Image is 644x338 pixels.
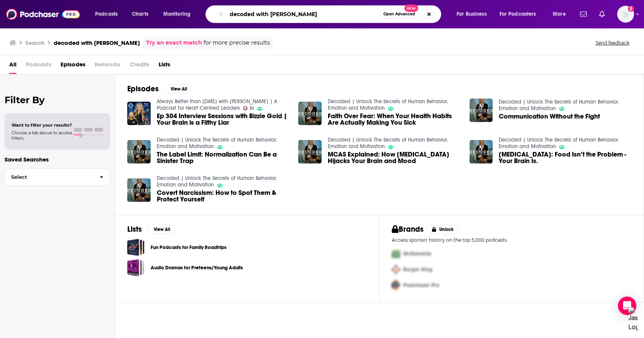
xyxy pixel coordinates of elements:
img: MCAS Explained: How Histamine Hijacks Your Brain and Mood [298,140,322,163]
a: Ep 304 Interview Sessions with Bizzie Gold | Your Brain is a Filthy Liar [157,113,289,126]
a: 31 [243,106,254,110]
button: open menu [451,8,496,20]
span: Select [5,175,94,180]
a: Fun Podcasts for Family Roadtrips [151,243,227,252]
a: Audio Dramas for Preteens/Young Adults [151,264,243,272]
h2: Brands [392,224,424,234]
img: Third Pro Logo [389,277,403,293]
span: New [404,5,418,12]
a: Always Better than Yesterday with Ryan Hartley | A Podcast for Heart Centred Leaders [157,98,277,111]
h3: decoded with [PERSON_NAME] [54,39,140,46]
span: For Business [457,9,487,20]
h2: Episodes [127,84,159,94]
button: Open AdvancedNew [380,10,419,19]
button: Send feedback [593,40,632,46]
a: Charts [127,8,153,20]
a: Audio Dramas for Preteens/Young Adults [127,259,145,276]
span: Networks [95,58,120,74]
p: Saved Searches [5,156,110,163]
img: Communication Without the Fight [470,99,493,122]
span: Podchaser Pro [403,282,439,289]
button: open menu [495,8,547,20]
h2: Filter By [5,94,110,106]
div: Open Intercom Messenger [618,297,636,315]
a: Decoded | Unlock The Secrets of Human Behavior, Emotion and Motivation [499,99,619,112]
span: For Podcasters [499,9,536,20]
div: Search podcasts, credits, & more... [213,5,449,23]
a: Decoded | Unlock The Secrets of Human Behavior, Emotion and Motivation [328,137,448,150]
a: The Label Limit: Normalization Can Be a Sinister Trap [157,151,289,164]
a: Communication Without the Fight [499,113,600,120]
span: Burger King [403,266,432,273]
a: Decoded | Unlock The Secrets of Human Behavior, Emotion and Motivation [157,137,277,150]
button: View All [165,84,192,94]
a: Decoded | Unlock The Secrets of Human Behavior, Emotion and Motivation [157,175,277,188]
a: ListsView All [127,224,176,234]
span: Charts [132,9,148,20]
img: User Profile [617,6,634,23]
span: McDonalds [403,251,431,257]
a: Decoded | Unlock The Secrets of Human Behavior, Emotion and Motivation [499,137,619,150]
img: Covert Narcissism: How to Spot Them & Protect Yourself [127,178,151,202]
button: Unlock [427,225,459,234]
p: Access sponsor history on the top 5,000 podcasts. [392,237,631,243]
img: Podchaser - Follow, Share and Rate Podcasts [6,7,80,21]
h2: Lists [127,224,142,234]
span: Open Advanced [383,12,415,16]
img: Emotional Eating: Food Isn’t the Problem - Your Brain Is. [470,140,493,163]
a: Lists [159,58,170,74]
button: open menu [547,8,575,20]
span: Credits [130,58,149,74]
span: Podcasts [95,9,118,20]
span: Choose a tab above to access filters. [11,130,72,141]
a: EpisodesView All [127,84,192,94]
img: Second Pro Logo [389,262,403,277]
a: Show notifications dropdown [577,8,590,21]
svg: Add a profile image [628,6,634,12]
span: Logged in as RebRoz5 [617,6,634,23]
a: Faith Over Fear: When Your Health Habits Are Actually Making You Sick [328,113,460,126]
a: Try an exact match [146,38,202,47]
span: for more precise results [204,38,270,47]
a: Show notifications dropdown [596,8,608,21]
button: View All [148,225,176,234]
a: Emotional Eating: Food Isn’t the Problem - Your Brain Is. [499,151,631,164]
img: Faith Over Fear: When Your Health Habits Are Actually Making You Sick [298,102,322,125]
a: Covert Narcissism: How to Spot Them & Protect Yourself [157,190,289,203]
button: Select [5,168,110,186]
span: Want to filter your results? [11,122,72,128]
button: open menu [90,8,128,20]
button: open menu [158,8,200,20]
a: Decoded | Unlock The Secrets of Human Behavior, Emotion and Motivation [328,98,448,111]
span: Monitoring [163,9,191,20]
h3: Search [25,39,44,46]
span: Podcasts [26,58,51,74]
a: Episodes [61,58,85,74]
span: 31 [250,107,254,110]
a: All [9,58,16,74]
img: First Pro Logo [389,246,403,262]
a: MCAS Explained: How Histamine Hijacks Your Brain and Mood [328,151,460,164]
input: Search podcasts, credits, & more... [227,8,380,20]
img: The Label Limit: Normalization Can Be a Sinister Trap [127,140,151,163]
span: MCAS Explained: How [MEDICAL_DATA] Hijacks Your Brain and Mood [328,151,460,164]
img: Ep 304 Interview Sessions with Bizzie Gold | Your Brain is a Filthy Liar [127,102,151,125]
a: Fun Podcasts for Family Roadtrips [127,239,145,256]
span: [MEDICAL_DATA]: Food Isn’t the Problem - Your Brain Is. [499,151,631,164]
